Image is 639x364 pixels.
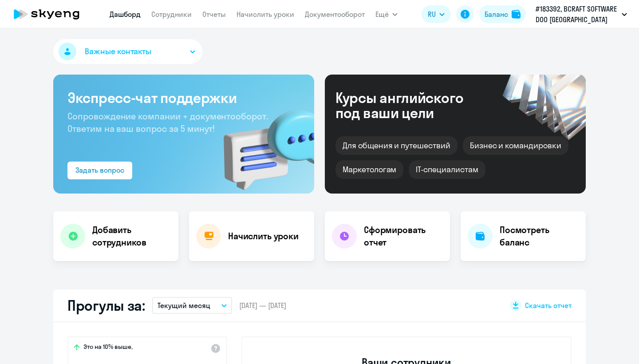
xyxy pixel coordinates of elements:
span: [DATE] — [DATE] [239,301,286,310]
p: Текущий месяц [158,300,210,311]
h3: Экспресс-чат поддержки [67,89,300,107]
h4: Посмотреть баланс [500,224,579,249]
a: Начислить уроки [237,10,294,19]
span: RU [428,9,436,20]
span: Ещё [375,9,389,20]
button: #183392, BCRAFT SOFTWARE DOO [GEOGRAPHIC_DATA] [531,4,631,25]
div: Для общения и путешествий [335,136,458,155]
button: Задать вопрос [67,162,132,179]
a: Отчеты [202,10,226,19]
span: Важные контакты [85,46,151,57]
span: Это на 10% выше, [83,343,133,353]
a: Сотрудники [151,10,192,19]
button: Важные контакты [53,39,202,64]
div: Бизнес и командировки [463,136,568,155]
h4: Добавить сотрудников [92,224,171,249]
div: Задать вопрос [75,165,124,175]
div: Маркетологам [335,160,403,179]
h4: Сформировать отчет [364,224,443,249]
h4: Начислить уроки [228,230,299,242]
p: #183392, BCRAFT SOFTWARE DOO [GEOGRAPHIC_DATA] [536,4,618,25]
img: bg-img [211,94,314,194]
div: IT-специалистам [409,160,485,179]
img: balance [512,10,521,19]
a: Документооборот [305,10,365,19]
button: Текущий месяц [152,297,232,314]
span: Скачать отчет [525,301,572,310]
button: Балансbalance [479,5,526,23]
h2: Прогулы за: [67,297,145,314]
span: Сопровождение компании + документооборот. Ответим на ваш вопрос за 5 минут! [67,111,268,134]
a: Дашборд [110,10,141,19]
div: Баланс [485,9,508,20]
button: Ещё [375,5,398,23]
button: RU [422,5,451,23]
div: Курсы английского под ваши цели [335,90,487,120]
